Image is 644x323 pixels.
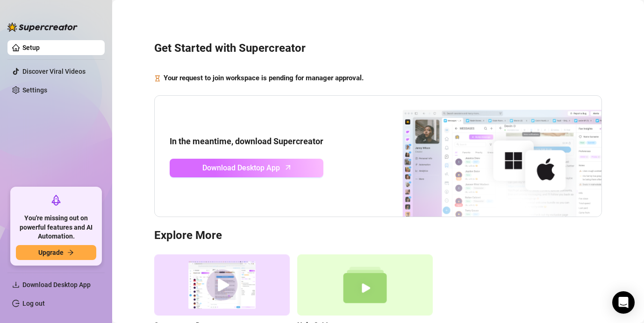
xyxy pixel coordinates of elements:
span: rocket [50,195,62,206]
a: Setup [22,44,40,51]
button: Upgradearrow-right [16,245,96,260]
h3: Explore More [154,228,602,243]
a: Log out [22,300,45,307]
img: download app [368,96,601,217]
strong: In the meantime, download Supercreator [170,136,323,146]
span: Download Desktop App [22,281,91,288]
span: arrow-right [67,249,74,256]
span: Upgrade [38,249,64,256]
strong: Your request to join workspace is pending for manager approval. [164,74,364,82]
h3: Get Started with Supercreator [154,41,602,56]
div: Open Intercom Messenger [612,291,635,314]
span: download [12,281,20,288]
a: Discover Viral Videos [22,68,86,75]
span: hourglass [154,73,161,84]
span: Download Desktop App [202,162,280,174]
img: help guides [297,254,433,316]
img: logo-BBDzfeDw.svg [7,22,78,32]
span: You're missing out on powerful features and AI Automation. [16,214,96,241]
a: Settings [22,86,47,94]
span: arrow-up [283,162,293,173]
img: supercreator demo [154,254,290,316]
a: Download Desktop Apparrow-up [170,159,323,177]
